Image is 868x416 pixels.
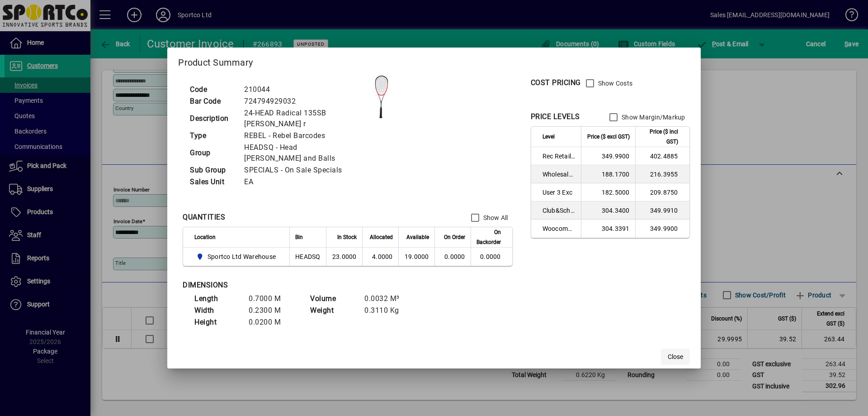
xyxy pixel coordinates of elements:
span: Close [668,352,683,362]
td: 304.3391 [581,220,635,238]
td: Weight [306,305,360,316]
span: Price ($ incl GST) [641,127,678,147]
td: 0.0000 [471,248,512,266]
div: DIMENSIONS [183,280,409,291]
span: Sportco Ltd Warehouse [194,251,279,262]
td: Code [185,84,240,96]
span: On Order [444,232,465,242]
td: 4.0000 [362,248,398,266]
td: 402.4885 [635,147,689,165]
td: EA [240,176,359,188]
td: 724794929032 [240,96,359,107]
td: Length [190,293,244,305]
span: Club&School Exc [542,206,576,215]
td: Volume [306,293,360,305]
td: Group [185,142,240,164]
span: Bin [295,232,303,242]
img: contain [359,74,404,120]
td: 210044 [240,84,359,96]
div: QUANTITIES [183,212,225,223]
td: 19.0000 [398,248,434,266]
td: Sub Group [185,164,240,176]
h2: Product Summary [167,48,700,74]
td: 209.8750 [635,183,689,201]
td: 23.0000 [326,248,362,266]
td: Sales Unit [185,176,240,188]
span: User 3 Exc [542,188,576,197]
button: Close [661,349,690,365]
span: Available [406,232,429,242]
span: Location [194,232,216,242]
span: Wholesale Exc [542,170,576,179]
td: Width [190,305,244,316]
td: Bar Code [185,96,240,107]
td: 349.9900 [581,147,635,165]
span: Level [542,132,555,142]
div: COST PRICING [531,77,581,88]
td: 304.3400 [581,201,635,220]
td: Description [185,107,240,130]
span: On Backorder [476,227,501,247]
span: Allocated [370,232,393,242]
td: HEADSQ [289,248,326,266]
td: 24-HEAD Radical 135SB [PERSON_NAME] r [240,107,359,130]
td: 0.0200 M [244,316,298,328]
label: Show Costs [596,79,633,88]
td: 188.1700 [581,165,635,183]
span: In Stock [337,232,357,242]
span: Price ($ excl GST) [587,132,630,142]
td: 0.0032 M³ [360,293,414,305]
label: Show All [481,213,508,222]
td: 216.3955 [635,165,689,183]
td: 349.9900 [635,220,689,238]
td: Type [185,130,240,142]
td: 349.9910 [635,201,689,220]
td: 182.5000 [581,183,635,201]
span: Sportco Ltd Warehouse [208,252,276,261]
span: 0.0000 [444,253,465,260]
span: Woocommerce Retail [542,224,576,233]
label: Show Margin/Markup [620,113,685,122]
td: SPECIALS - On Sale Specials [240,164,359,176]
td: 0.7000 M [244,293,298,305]
td: Height [190,316,244,328]
td: HEADSQ - Head [PERSON_NAME] and Balls [240,142,359,164]
div: PRICE LEVELS [531,111,580,122]
td: 0.2300 M [244,305,298,316]
td: 0.3110 Kg [360,305,414,316]
td: REBEL - Rebel Barcodes [240,130,359,142]
span: Rec Retail Inc [542,152,576,161]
